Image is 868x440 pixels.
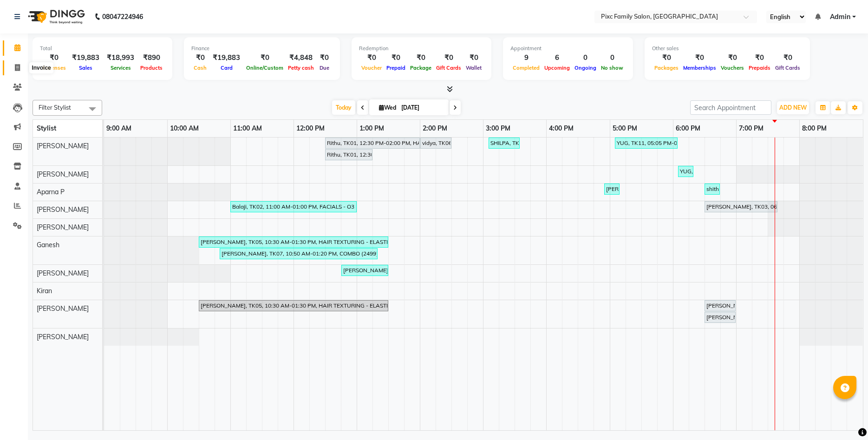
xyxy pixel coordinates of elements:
[705,302,735,310] div: [PERSON_NAME], TK03, 06:30 PM-07:00 PM, [GEOGRAPHIC_DATA] (Unisex) - CLASSIC MANICURE
[138,65,165,71] span: Products
[463,65,484,71] span: Wallet
[434,65,463,71] span: Gift Cards
[705,313,735,322] div: [PERSON_NAME], TK03, 06:30 PM-07:00 PM, Pedicure (Unisex) - CLASSIC PEDICURE
[384,53,408,63] div: ₹0
[326,151,372,159] div: Rithu, TK01, 12:30 PM-01:15 PM, HAIR SPA & TREATMENT - HYDRATING SPA S/M
[209,53,244,63] div: ₹19,883
[830,12,850,22] span: Admin
[572,65,599,71] span: Ongoing
[359,65,384,71] span: Voucher
[103,53,138,63] div: ₹18,993
[510,45,626,53] div: Appointment
[286,65,316,71] span: Petty cash
[420,122,450,135] a: 2:00 PM
[294,122,327,135] a: 12:00 PM
[218,65,235,71] span: Card
[244,65,286,71] span: Online/Custom
[652,65,681,71] span: Packages
[326,139,419,147] div: Rithu, TK01, 12:30 PM-02:00 PM, HAIR COLOR - INOA ROOT TOUCH-UP
[773,65,803,71] span: Gift Cards
[800,122,829,135] a: 8:00 PM
[483,122,513,135] a: 3:00 PM
[68,53,103,63] div: ₹19,883
[332,100,355,115] span: Today
[616,139,677,147] div: YUG, TK11, 05:05 PM-06:05 PM, HAIR SPA & TREATMENT - MYTHIC SPA (₹1883)
[746,65,773,71] span: Prepaids
[37,188,65,196] span: Aparna P
[746,53,773,63] div: ₹0
[37,223,89,231] span: [PERSON_NAME]
[610,122,640,135] a: 5:00 PM
[168,122,201,135] a: 10:00 AM
[200,238,387,246] div: [PERSON_NAME], TK05, 10:30 AM-01:30 PM, HAIR TEXTURING - ELASTIN / [MEDICAL_DATA] (L)
[777,101,809,114] button: ADD NEW
[29,62,53,73] div: Invoice
[547,122,576,135] a: 4:00 PM
[377,104,398,111] span: Wed
[244,53,286,63] div: ₹0
[605,185,619,193] div: [PERSON_NAME], TK10, 04:55 PM-05:10 PM, THREADING - EYEBROWS (₹58)
[221,250,377,258] div: [PERSON_NAME], TK07, 10:50 AM-01:20 PM, COMBO (2499) (₹2499),HAIR SPA & TREATMENT - ADD-0N SHOTS ...
[200,302,387,310] div: [PERSON_NAME], TK05, 10:30 AM-01:30 PM, HAIR TEXTURING - ELASTIN / [MEDICAL_DATA] (L)
[737,122,766,135] a: 7:00 PM
[40,53,68,63] div: ₹0
[102,4,143,30] b: 08047224946
[316,53,333,63] div: ₹0
[779,104,807,111] span: ADD NEW
[191,53,209,63] div: ₹0
[37,287,52,295] span: Kiran
[652,45,803,53] div: Other sales
[599,65,626,71] span: No show
[542,65,572,71] span: Upcoming
[718,53,746,63] div: ₹0
[463,53,484,63] div: ₹0
[408,53,434,63] div: ₹0
[705,203,777,211] div: [PERSON_NAME], TK03, 06:30 PM-07:40 PM, HYDRA FACIAL 2499
[510,53,542,63] div: 9
[37,269,89,277] span: [PERSON_NAME]
[408,65,434,71] span: Package
[359,53,384,63] div: ₹0
[40,45,165,53] div: Total
[231,122,264,135] a: 11:00 AM
[510,65,542,71] span: Completed
[599,53,626,63] div: 0
[37,304,89,313] span: [PERSON_NAME]
[191,65,209,71] span: Cash
[718,65,746,71] span: Vouchers
[37,142,89,150] span: [PERSON_NAME]
[231,203,356,211] div: Balaji, TK02, 11:00 AM-01:00 PM, FACIALS - O3 BRIDAL (₹4899),BODY DETAN - [PERSON_NAME]/BLEACH FU...
[572,53,599,63] div: 0
[681,65,718,71] span: Memberships
[690,100,771,115] input: Search Appointment
[108,65,133,71] span: Services
[37,170,89,178] span: [PERSON_NAME]
[673,122,703,135] a: 6:00 PM
[421,139,450,147] div: vidya, TK06, 02:00 PM-02:30 PM, HAIRCUT AND STYLE - HAIRCUT BY EXPERT
[342,266,387,275] div: [PERSON_NAME], TK08, 12:45 PM-01:30 PM, HAIRCUT & STYLE (MEN) - HAIRCUT REGULAR (₹289),HAIRCUT & ...
[37,333,89,341] span: [PERSON_NAME]
[434,53,463,63] div: ₹0
[681,53,718,63] div: ₹0
[138,53,165,63] div: ₹890
[77,65,95,71] span: Sales
[104,122,134,135] a: 9:00 AM
[705,185,719,193] div: shithi, TK12, 06:30 PM-06:45 PM, THREADING - EYEBROWS (₹58)
[384,65,408,71] span: Prepaid
[679,167,692,176] div: YUG, TK11, 06:05 PM-06:20 PM, HAIRCUT & STYLE (MEN) - [PERSON_NAME] TRIM (₹175)
[286,53,316,63] div: ₹4,848
[542,53,572,63] div: 6
[773,53,803,63] div: ₹0
[359,45,484,53] div: Redemption
[39,104,71,111] span: Filter Stylist
[357,122,386,135] a: 1:00 PM
[317,65,332,71] span: Due
[489,139,519,147] div: SHILPA, TK09, 03:05 PM-03:35 PM, HAIRCUT AND STYLE - HAIRCUT BY EXPERT (₹950)
[24,4,87,30] img: logo
[37,124,56,132] span: Stylist
[652,53,681,63] div: ₹0
[398,101,445,115] input: 2025-09-03
[37,205,89,214] span: [PERSON_NAME]
[191,45,333,53] div: Finance
[37,241,59,249] span: Ganesh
